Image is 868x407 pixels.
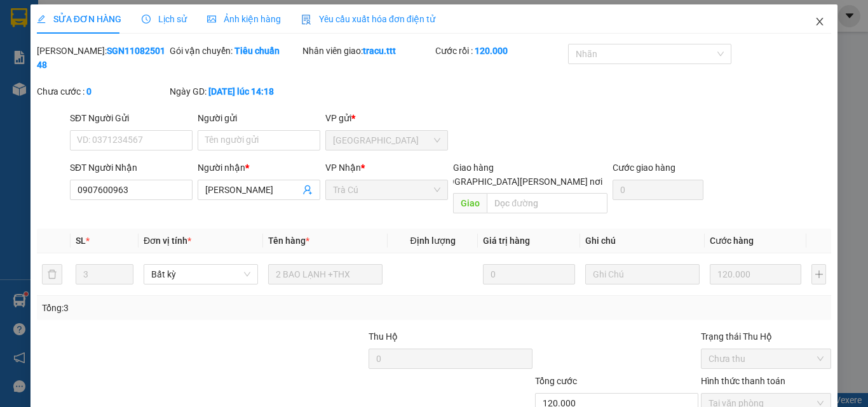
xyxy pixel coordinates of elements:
[613,180,703,200] input: Cước giao hàng
[70,161,193,175] div: SĐT Người Nhận
[453,163,494,173] span: Giao hàng
[83,11,113,24] span: Nhận:
[613,163,675,173] label: Cước giao hàng
[333,180,440,199] span: Trà Cú
[483,264,574,284] input: 0
[301,14,435,24] span: Yêu cầu xuất hóa đơn điện tử
[83,11,212,39] div: [GEOGRAPHIC_DATA]
[198,111,320,125] div: Người gửi
[142,14,187,24] span: Lịch sử
[234,46,280,56] b: Tiêu chuẩn
[325,111,448,125] div: VP gửi
[207,15,216,23] span: picture
[580,229,705,253] th: Ghi chú
[710,236,754,246] span: Cước hàng
[76,236,86,246] span: SL
[268,264,383,284] input: VD: Bàn, Ghế
[453,193,487,213] span: Giao
[37,15,46,23] span: edit
[70,111,193,125] div: SĐT Người Gửi
[701,330,831,344] div: Trạng thái Thu Hộ
[268,236,309,246] span: Tên hàng
[37,14,121,24] span: SỬA ĐƠN HÀNG
[151,265,250,284] span: Bất kỳ
[410,236,455,246] span: Định lượng
[369,331,398,342] span: Thu Hộ
[483,236,530,246] span: Giá trị hàng
[142,15,151,23] span: clock-circle
[10,80,76,95] div: 30.000
[811,264,826,284] button: plus
[302,44,433,58] div: Nhân viên giao:
[208,86,274,97] b: [DATE] lúc 14:18
[585,264,700,284] input: Ghi Chú
[83,55,212,72] div: 0356306073
[487,193,607,213] input: Dọc đường
[37,84,167,98] div: Chưa cước :
[42,264,62,284] button: delete
[144,236,191,246] span: Đơn vị tính
[710,264,801,284] input: 0
[83,39,212,55] div: PHƯƠNG
[11,11,74,26] div: Trà Cú
[475,46,508,56] b: 120.000
[86,86,92,97] b: 0
[333,131,440,150] span: Sài Gòn
[535,376,577,386] span: Tổng cước
[435,44,566,58] div: Cước rồi :
[302,185,313,195] span: user-add
[42,301,336,315] div: Tổng: 3
[207,14,281,24] span: Ảnh kiện hàng
[815,17,825,27] span: close
[37,44,167,72] div: [PERSON_NAME]:
[301,15,311,25] img: icon
[170,44,300,58] div: Gói vận chuyển:
[198,161,320,175] div: Người nhận
[802,4,837,40] button: Close
[325,163,361,173] span: VP Nhận
[11,12,31,25] span: Gửi:
[170,84,300,98] div: Ngày GD:
[10,81,29,95] span: CR :
[701,376,785,386] label: Hình thức thanh toán
[709,349,824,368] span: Chưa thu
[429,175,607,189] span: [GEOGRAPHIC_DATA][PERSON_NAME] nơi
[363,46,396,56] b: tracu.ttt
